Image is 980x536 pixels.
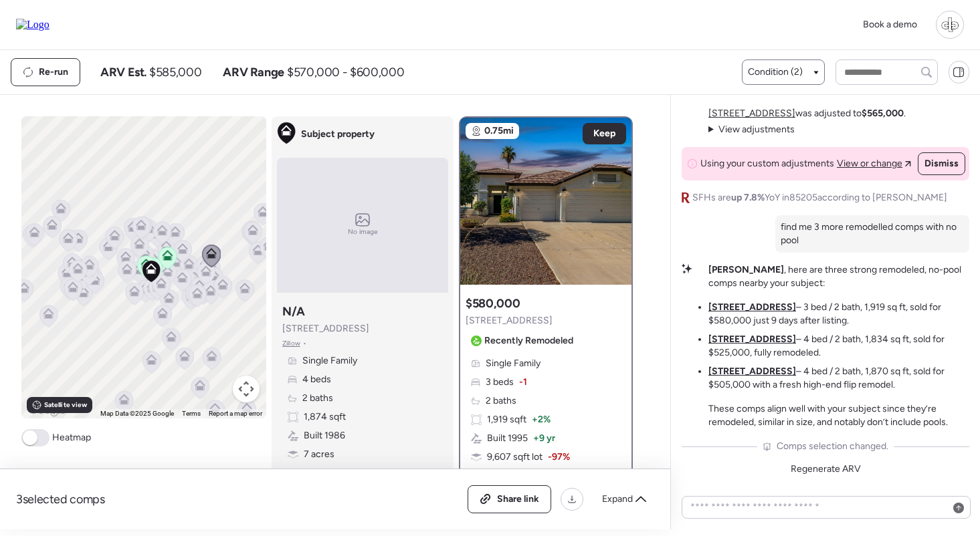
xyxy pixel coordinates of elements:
[209,410,262,417] a: Report a map error
[223,64,284,80] span: ARV Range
[532,413,551,426] span: + 2%
[149,64,201,80] span: $585,000
[708,107,906,120] p: was adjusted to .
[301,128,375,141] span: Subject property
[304,466,334,480] span: Garage
[791,463,861,475] span: Regenerate ARV
[303,338,306,349] span: •
[602,493,633,506] span: Expand
[708,264,784,275] strong: [PERSON_NAME]
[304,429,345,442] span: Built 1986
[748,65,803,79] span: Condition (2)
[16,491,105,507] span: 3 selected comps
[182,410,201,417] a: Terms (opens in new tab)
[486,394,516,408] span: 2 baths
[100,64,146,80] span: ARV Est.
[708,263,969,290] p: , here are three strong remodeled, no-pool comps nearby your subject:
[52,431,91,444] span: Heatmap
[708,333,796,345] a: [STREET_ADDRESS]
[487,432,528,445] span: Built 1995
[484,334,573,348] span: Recently Remodeled
[348,227,377,237] span: No image
[466,314,553,327] span: [STREET_ADDRESS]
[708,366,796,377] a: [STREET_ADDRESS]
[302,392,333,405] span: 2 baths
[862,108,904,119] strong: $565,000
[486,357,541,370] span: Single Family
[548,450,570,464] span: -97%
[287,64,404,80] span: $570,000 - $600,000
[100,410,174,417] span: Map Data ©2025 Google
[302,373,331,386] span: 4 beds
[731,192,765,203] span: up 7.8%
[708,123,795,136] summary: View adjustments
[924,157,959,170] span: Dismiss
[282,322,369,336] span: [STREET_ADDRESS]
[708,108,795,119] a: [STREET_ADDRESS]
[533,432,555,445] span: + 9 yr
[692,191,947,205] span: SFHs are YoY in 85205 according to [PERSON_NAME]
[233,376,260,402] button: Map camera controls
[304,410,346,424] span: 1,874 sqft
[708,301,969,327] li: – 3 bed / 2 bath, 1,919 sq ft, sold for $580,000 just 9 days after listing.
[708,402,969,429] p: These comps align well with your subject since they’re remodeled, similar in size, and notably do...
[837,157,911,170] a: View or change
[484,124,514,138] span: 0.75mi
[44,400,87,410] span: Satellite view
[282,303,305,319] h3: N/A
[487,413,526,426] span: 1,919 sqft
[39,65,68,79] span: Re-run
[700,157,834,170] span: Using your custom adjustments
[718,124,795,135] span: View adjustments
[708,301,796,313] a: [STREET_ADDRESS]
[487,450,543,464] span: 9,607 sqft lot
[25,401,69,418] img: Google
[837,157,902,170] span: View or change
[593,127,615,140] span: Keep
[519,376,527,389] span: -1
[304,448,334,461] span: 7 acres
[486,376,514,389] span: 3 beds
[708,365,969,392] li: – 4 bed / 2 bath, 1,870 sq ft, sold for $505,000 with a fresh high-end flip remodel.
[863,19,917,30] span: Book a demo
[777,440,888,453] span: Comps selection changed.
[25,401,69,418] a: Open this area in Google Maps (opens a new window)
[497,493,539,506] span: Share link
[708,333,969,360] li: – 4 bed / 2 bath, 1,834 sq ft, sold for $525,000, fully remodeled.
[466,295,520,311] h3: $580,000
[282,338,300,349] span: Zillow
[16,19,50,31] img: Logo
[302,354,357,368] span: Single Family
[781,221,964,247] p: find me 3 more remodelled comps with no pool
